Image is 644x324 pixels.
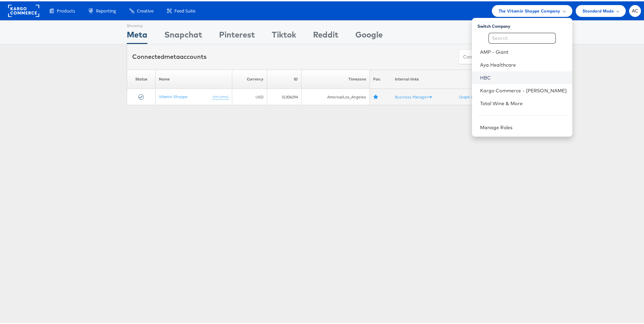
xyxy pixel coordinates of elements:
td: USD [232,88,267,104]
span: Feed Suite [174,6,195,13]
th: ID [267,68,302,88]
td: 31306294 [267,88,302,104]
a: Total Wine & More [480,99,567,106]
a: Business Manager [395,93,432,98]
input: Search [488,31,556,42]
a: HBC [480,73,567,80]
span: Standard Mode [582,6,614,13]
span: Products [57,6,75,13]
span: The Vitamin Shoppe Company [499,6,560,13]
a: AMP - Giant [480,47,567,54]
div: Google [355,27,383,43]
td: America/Los_Angeles [302,88,369,104]
div: Switch Company [477,19,572,28]
a: Graph Explorer [459,93,490,98]
span: AC [632,7,639,12]
th: Name [156,68,232,88]
button: ConnectmetaAccounts [459,48,517,63]
div: Snapchat [164,27,202,43]
th: Timezone [302,68,369,88]
span: Reporting [96,6,116,13]
div: Reddit [313,27,338,43]
span: meta [164,51,180,59]
div: Showing [127,19,147,27]
a: Kargo Commerce - [PERSON_NAME] [480,86,567,93]
span: Creative [137,6,153,13]
div: Tiktok [272,27,296,43]
a: Aya Healthcare [480,60,567,67]
th: Status [127,68,156,88]
div: Pinterest [219,27,255,43]
th: Currency [232,68,267,88]
a: (rename) [213,93,229,98]
a: Manage Roles [480,123,513,129]
a: Vitamin Shoppe [159,93,188,98]
div: Connected accounts [132,51,207,60]
div: Meta [127,27,147,43]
